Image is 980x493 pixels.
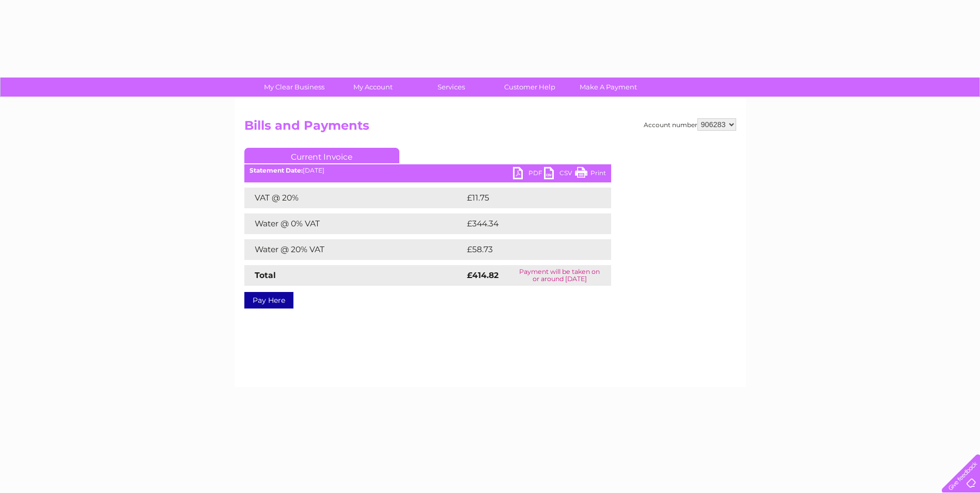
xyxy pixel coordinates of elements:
[244,148,399,163] a: Current Invoice
[409,78,494,97] a: Services
[244,292,293,309] a: Pay Here
[244,239,464,260] td: Water @ 20% VAT
[544,167,575,182] a: CSV
[464,213,593,234] td: £344.34
[508,265,611,286] td: Payment will be taken on or around [DATE]
[244,167,611,174] div: [DATE]
[487,78,572,97] a: Customer Help
[330,78,415,97] a: My Account
[464,239,590,260] td: £58.73
[644,118,736,131] div: Account number
[244,118,736,138] h2: Bills and Payments
[250,166,303,174] b: Statement Date:
[244,213,464,234] td: Water @ 0% VAT
[252,78,337,97] a: My Clear Business
[467,270,499,280] strong: £414.82
[464,188,588,208] td: £11.75
[566,78,651,97] a: Make A Payment
[513,167,544,182] a: PDF
[244,188,464,208] td: VAT @ 20%
[575,167,606,182] a: Print
[255,270,276,280] strong: Total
